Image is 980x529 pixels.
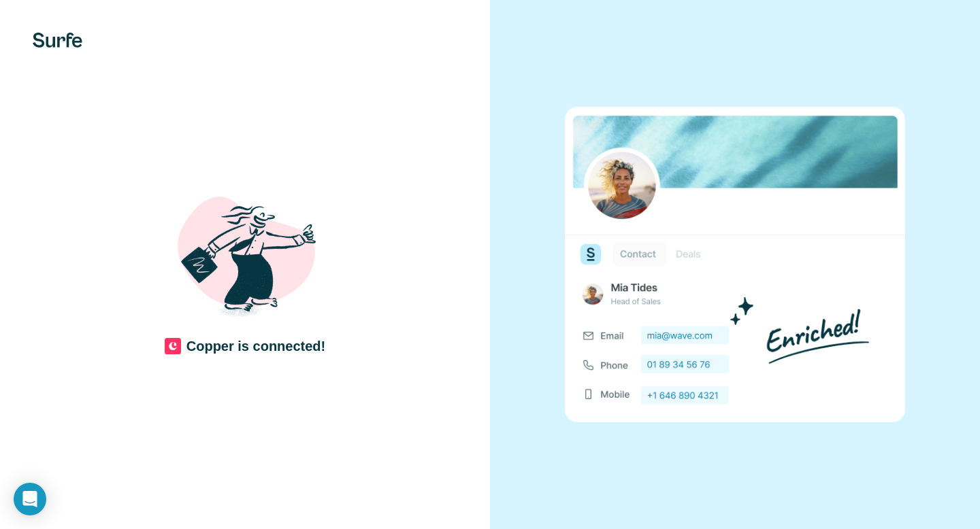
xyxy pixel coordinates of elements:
[186,337,325,356] h4: Copper is connected!
[565,107,905,422] img: none image
[165,338,181,354] img: CRM Logo
[14,483,46,515] div: Open Intercom Messenger
[163,173,327,337] img: Shaka Illustration
[33,33,82,48] img: Surfe's logo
